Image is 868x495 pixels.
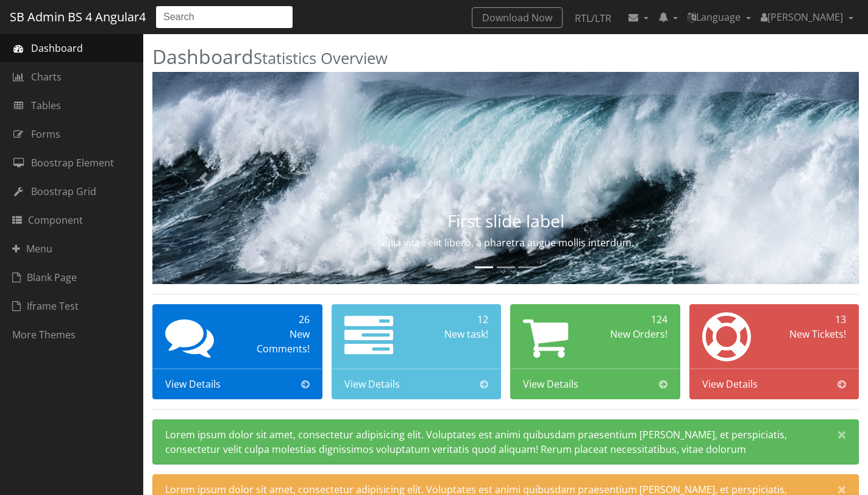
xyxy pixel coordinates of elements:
div: New task! [421,327,488,341]
span: × [838,426,846,443]
p: Nulla vitae elit libero, a pharetra augue mollis interdum. [258,235,753,250]
div: New Comments! [242,327,310,356]
img: Random first slide [152,72,859,284]
div: New Tickets! [778,327,846,341]
span: View Details [702,377,758,391]
h3: First slide label [258,212,753,230]
div: 13 [778,312,846,327]
a: RTL/LTR [565,7,621,29]
a: [PERSON_NAME] [756,5,858,29]
span: View Details [165,377,221,391]
div: New Orders! [600,327,667,341]
input: Search [155,5,293,29]
small: Statistics Overview [254,48,388,69]
a: SB Admin BS 4 Angular4 [10,5,146,29]
span: View Details [344,377,400,391]
span: Menu [12,241,52,256]
div: 26 [242,312,310,327]
h2: Dashboard [152,46,859,67]
button: Close [825,420,858,449]
span: View Details [523,377,578,391]
div: 124 [600,312,667,327]
a: Download Now [472,7,563,28]
div: Lorem ipsum dolor sit amet, consectetur adipisicing elit. Voluptates est animi quibusdam praesent... [152,419,859,465]
a: Language [683,5,756,29]
div: 12 [421,312,488,327]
